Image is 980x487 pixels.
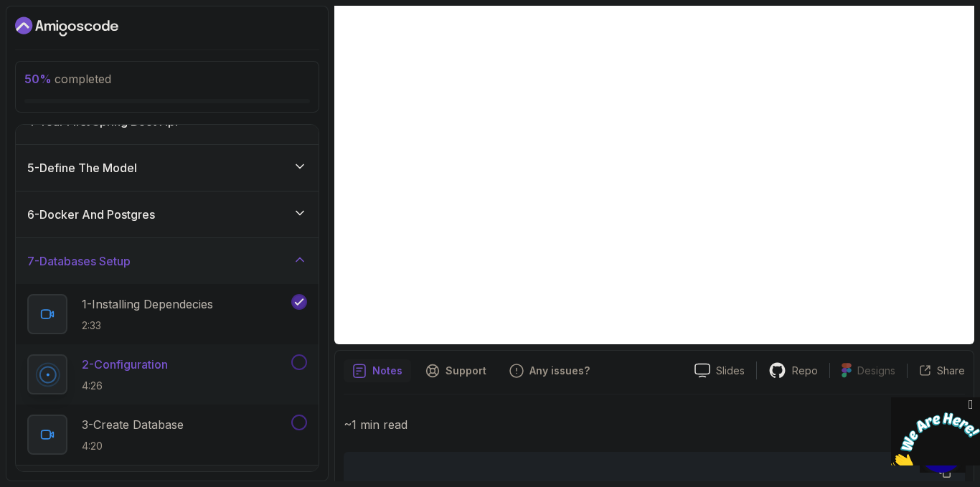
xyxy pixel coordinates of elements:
p: 2:33 [82,318,213,333]
button: 7-Databases Setup [16,238,319,284]
p: Designs [857,364,895,378]
button: 1-Installing Dependecies2:33 [27,294,307,334]
p: 4:26 [82,379,168,393]
p: Share [937,364,965,378]
button: notes button [344,359,411,382]
a: Slides [683,363,756,378]
a: Dashboard [15,15,118,38]
p: 3 - Create Database [82,416,184,433]
h3: 7 - Databases Setup [27,252,131,270]
p: Notes [372,364,402,378]
h3: 5 - Define The Model [27,159,137,176]
button: 3-Create Database4:20 [27,415,307,455]
button: 2-Configuration4:26 [27,354,307,394]
button: 5-Define The Model [16,145,319,191]
p: Any issues? [529,364,590,378]
h3: 6 - Docker And Postgres [27,206,155,223]
a: Repo [757,361,829,379]
p: ~1 min read [344,415,965,435]
span: 50 % [24,72,52,86]
p: 2 - Configuration [82,356,168,373]
p: 1 - Installing Dependecies [82,295,213,313]
button: Support button [417,359,495,382]
button: Feedback button [501,359,598,382]
p: Slides [716,364,745,378]
span: completed [24,72,111,86]
iframe: chat widget [891,397,980,465]
p: 4:20 [82,439,184,453]
button: 6-Docker And Postgres [16,192,319,237]
p: Support [446,364,486,378]
p: Repo [792,364,818,378]
button: Share [907,364,965,378]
